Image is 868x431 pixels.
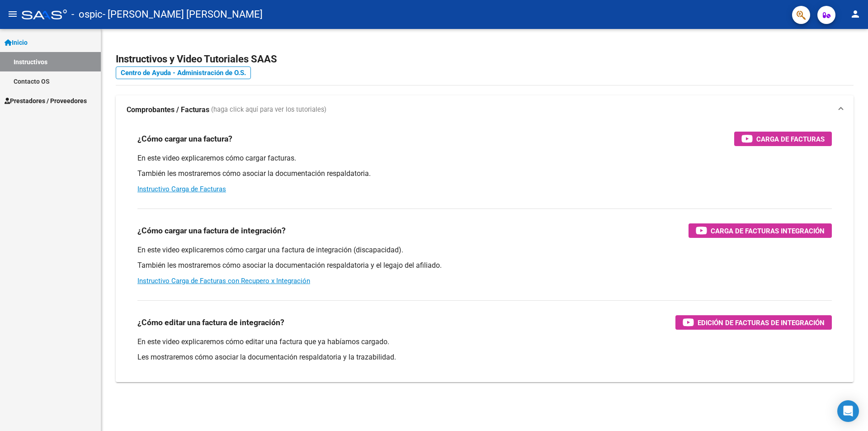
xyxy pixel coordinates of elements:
[137,316,284,329] h3: ¿Cómo editar una factura de integración?
[137,185,226,193] a: Instructivo Carga de Facturas
[734,132,832,146] button: Carga de Facturas
[116,51,854,68] h2: Instructivos y Video Tutoriales SAAS
[689,223,832,238] button: Carga de Facturas Integración
[137,337,832,347] p: En este video explicaremos cómo editar una factura que ya habíamos cargado.
[711,225,825,237] span: Carga de Facturas Integración
[211,105,326,115] span: (haga click aquí para ver los tutoriales)
[71,5,103,24] span: - ospic
[698,317,825,328] span: Edición de Facturas de integración
[137,260,832,270] p: También les mostraremos cómo asociar la documentación respaldatoria y el legajo del afiliado.
[137,245,832,255] p: En este video explicaremos cómo cargar una factura de integración (discapacidad).
[137,352,832,362] p: Les mostraremos cómo asociar la documentación respaldatoria y la trazabilidad.
[137,224,286,237] h3: ¿Cómo cargar una factura de integración?
[7,9,18,19] mat-icon: menu
[5,38,28,47] span: Inicio
[675,315,832,330] button: Edición de Facturas de integración
[103,5,263,24] span: - [PERSON_NAME] [PERSON_NAME]
[116,66,251,79] a: Centro de Ayuda - Administración de O.S.
[116,95,854,124] mat-expansion-panel-header: Comprobantes / Facturas (haga click aquí para ver los tutoriales)
[837,400,859,422] div: Open Intercom Messenger
[127,105,209,115] strong: Comprobantes / Facturas
[137,169,832,179] p: También les mostraremos cómo asociar la documentación respaldatoria.
[756,133,825,145] span: Carga de Facturas
[137,277,310,285] a: Instructivo Carga de Facturas con Recupero x Integración
[5,96,87,106] span: Prestadores / Proveedores
[116,124,854,382] div: Comprobantes / Facturas (haga click aquí para ver los tutoriales)
[137,153,832,163] p: En este video explicaremos cómo cargar facturas.
[850,9,861,19] mat-icon: person
[137,133,232,145] h3: ¿Cómo cargar una factura?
